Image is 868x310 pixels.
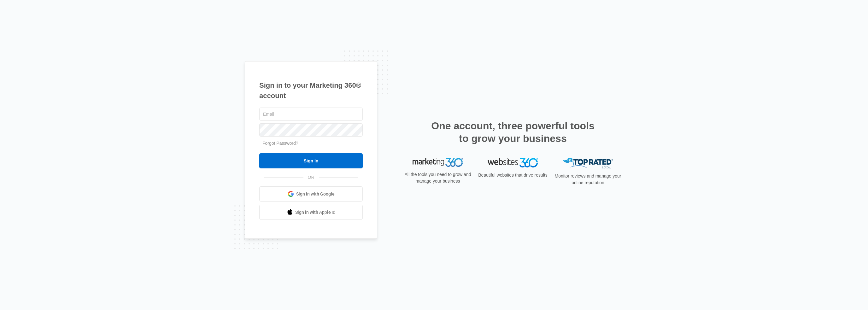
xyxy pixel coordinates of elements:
[259,153,363,168] input: Sign In
[262,141,298,146] a: Forgot Password?
[413,158,463,167] img: Marketing 360
[259,205,363,220] a: Sign in with Apple Id
[488,158,538,167] img: Websites 360
[259,108,363,121] input: Email
[553,173,623,186] p: Monitor reviews and manage your online reputation
[429,120,596,145] h2: One account, three powerful tools to grow your business
[478,172,548,178] p: Beautiful websites that drive results
[259,186,363,202] a: Sign in with Google
[295,209,336,216] span: Sign in with Apple Id
[303,174,319,181] span: OR
[563,158,613,168] img: Top Rated Local
[296,191,335,197] span: Sign in with Google
[259,80,363,101] h1: Sign in to your Marketing 360® account
[402,171,473,184] p: All the tools you need to grow and manage your business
